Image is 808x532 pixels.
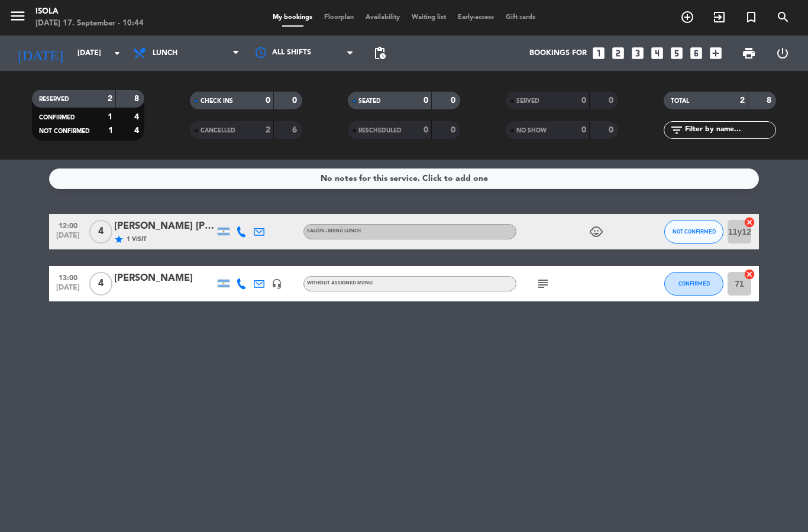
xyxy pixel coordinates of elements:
span: Without assigned menu [307,281,373,286]
strong: 4 [134,126,141,135]
i: add_box [708,46,723,61]
span: 13:00 [53,270,83,284]
i: looks_one [591,46,606,61]
span: 1 Visit [127,235,147,244]
div: [PERSON_NAME] [114,271,215,286]
span: [DATE] [53,232,83,245]
strong: 0 [266,96,270,105]
i: filter_list [670,123,684,137]
i: looks_6 [689,46,704,61]
i: turned_in_not [744,10,758,24]
span: CONFIRMED [39,115,75,121]
div: Isola [35,6,144,18]
strong: 1 [108,126,113,135]
div: LOG OUT [765,35,799,71]
span: Waiting list [406,14,452,21]
i: looks_4 [649,46,665,61]
span: SERVED [516,98,539,104]
span: Special reservation [735,7,767,27]
span: Salón - Menú Lunch [307,229,361,233]
strong: 4 [134,113,141,121]
i: star [114,235,124,244]
strong: 0 [581,96,586,105]
span: Floorplan [318,14,360,21]
strong: 0 [609,126,616,134]
span: Availability [360,14,406,21]
strong: 0 [451,126,458,134]
span: 4 [89,220,112,244]
i: subject [536,277,550,291]
span: [DATE] [53,284,83,297]
strong: 0 [292,96,299,105]
span: Gift cards [500,14,541,21]
i: [DATE] [9,40,72,66]
button: CONFIRMED [664,272,723,296]
strong: 2 [740,96,745,105]
span: TOTAL [671,98,689,104]
i: add_circle_outline [680,10,694,24]
i: menu [9,7,27,25]
div: [DATE] 17. September - 10:44 [35,18,144,30]
span: RESCHEDULED [358,128,402,134]
strong: 2 [266,126,270,134]
span: CHECK INS [201,98,233,104]
span: My bookings [267,14,318,21]
strong: 6 [292,126,299,134]
button: menu [9,7,27,29]
span: Bookings for [529,49,587,57]
span: CANCELLED [201,128,235,134]
i: looks_5 [669,46,684,61]
span: CONFIRMED [678,280,710,287]
i: exit_to_app [712,10,726,24]
div: [PERSON_NAME] [PERSON_NAME] [114,219,215,234]
span: NOT CONFIRMED [673,228,716,235]
strong: 0 [581,126,586,134]
i: cancel [744,216,755,228]
i: looks_3 [630,46,645,61]
i: headset_mic [272,278,282,289]
span: NO SHOW [516,128,547,134]
strong: 8 [767,96,774,105]
span: 4 [89,272,112,296]
span: BOOK TABLE [671,7,703,27]
strong: 1 [108,113,112,121]
span: pending_actions [373,46,387,60]
input: Filter by name... [684,124,775,137]
i: search [776,10,790,24]
i: power_settings_new [775,46,790,60]
span: SEATED [358,98,381,104]
strong: 0 [451,96,458,105]
i: looks_two [610,46,626,61]
span: NOT CONFIRMED [39,128,90,134]
i: child_care [589,225,603,239]
div: No notes for this service. Click to add one [321,172,488,186]
span: 12:00 [53,218,83,232]
span: SEARCH [767,7,799,27]
strong: 0 [609,96,616,105]
strong: 2 [108,95,112,103]
i: arrow_drop_down [110,46,124,60]
button: NOT CONFIRMED [664,220,723,244]
span: RESERVED [39,96,69,102]
span: Early-access [452,14,500,21]
span: WALK IN [703,7,735,27]
strong: 8 [134,95,141,103]
strong: 0 [424,126,428,134]
span: print [742,46,756,60]
strong: 0 [424,96,428,105]
i: cancel [744,268,755,280]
